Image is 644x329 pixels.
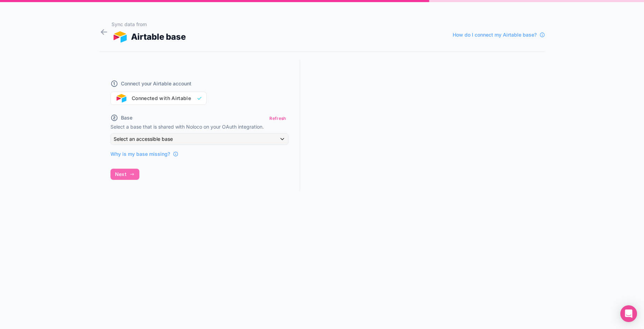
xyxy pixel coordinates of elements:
div: Airtable base [112,31,186,43]
img: AIRTABLE [112,31,129,43]
div: Open Intercom Messenger [620,305,637,322]
span: Base [121,114,132,121]
button: Refresh [267,113,288,123]
a: How do I connect my Airtable base? [453,31,545,38]
p: Select a base that is shared with Noloco on your OAuth integration. [110,123,289,130]
span: How do I connect my Airtable base? [453,31,537,38]
span: Connect your Airtable account [121,80,191,87]
a: Why is my base missing? [110,151,178,158]
h1: Sync data from [112,21,186,28]
span: Why is my base missing? [110,151,170,158]
span: Select an accessible base [114,136,173,142]
button: Select an accessible base [110,133,289,145]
